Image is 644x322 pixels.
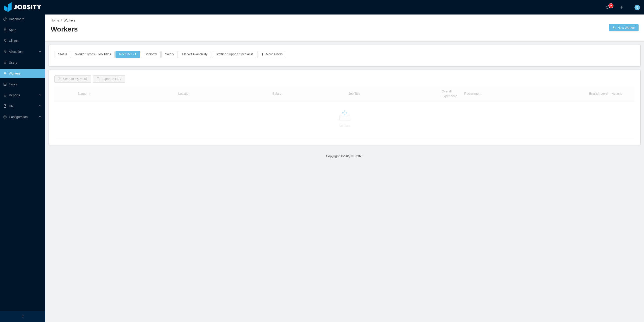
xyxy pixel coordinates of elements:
span: HR [9,104,13,108]
footer: Copyright Jobsity © - 2025 [45,148,644,164]
span: Reports [9,93,20,97]
button: Recruiter · 1 [115,51,140,58]
sup: 0 [609,3,613,8]
span: / [61,19,62,22]
span: G [636,5,639,10]
a: icon: robotUsers [3,58,42,67]
span: Configuration [9,115,28,119]
button: Staffing Support Specialist [212,51,256,58]
button: Worker Types - Job Titles [72,51,115,58]
button: Salary [161,51,178,58]
button: Market Availability [179,51,211,58]
a: Home [51,19,59,22]
button: icon: plusMore Filters [257,51,286,58]
i: icon: bell [606,6,609,9]
a: icon: pie-chartDashboard [3,15,42,24]
button: Seniority [141,51,160,58]
a: icon: appstoreApps [3,25,42,34]
i: icon: line-chart [3,94,7,97]
i: icon: book [3,104,7,108]
button: icon: usergroup-addNew Worker [609,24,639,31]
h2: Workers [51,25,345,34]
i: icon: plus [620,6,623,9]
span: Workers [64,19,75,22]
i: icon: setting [3,115,7,119]
button: Status [55,51,71,58]
a: icon: profileTasks [3,80,42,89]
a: icon: auditClients [3,36,42,45]
i: icon: solution [3,50,7,53]
span: Allocation [9,50,23,53]
a: icon: userWorkers [3,69,42,78]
